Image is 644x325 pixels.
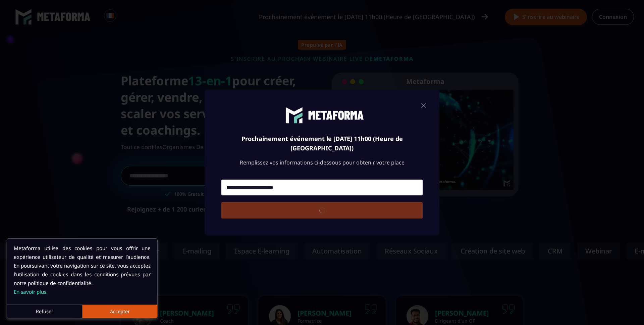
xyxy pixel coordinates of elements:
h4: Prochainement événement le [DATE] 11h00 (Heure de [GEOGRAPHIC_DATA]) [238,134,406,153]
button: Accepter [82,305,157,318]
button: Refuser [7,305,82,318]
p: Metaforma utilise des cookies pour vous offrir une expérience utilisateur de qualité et mesurer l... [14,244,151,296]
a: En savoir plus. [14,288,48,295]
img: main logo [280,106,364,124]
img: close [420,101,428,110]
p: Remplissez vos informations ci-dessous pour obtenir votre place [221,158,423,167]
